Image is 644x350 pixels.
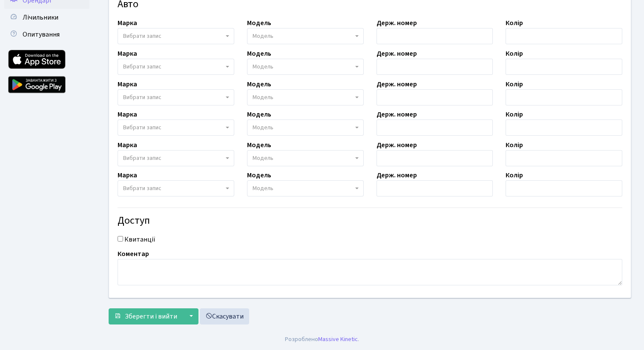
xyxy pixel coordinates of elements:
button: Зберегти і вийти [109,308,183,324]
label: Держ. номер [377,48,417,59]
label: Колір [506,140,523,150]
a: Лічильники [4,9,89,26]
div: Розроблено . [285,335,359,344]
label: Модель [247,140,271,150]
label: Марка [118,140,137,150]
span: Опитування [23,30,60,39]
label: Колір [506,48,523,59]
span: Вибрати запис [123,63,161,71]
label: Держ. номер [377,170,417,180]
a: Скасувати [200,308,249,324]
span: Вибрати запис [123,154,161,162]
label: Держ. номер [377,79,417,89]
span: Вибрати запис [123,123,161,132]
span: Вибрати запис [123,32,161,40]
span: Вибрати запис [123,184,161,193]
label: Колір [506,79,523,89]
label: Модель [247,79,271,89]
a: Massive Kinetic [318,335,358,344]
label: Квитанції [124,234,155,245]
label: Модель [247,109,271,120]
label: Марка [118,79,137,89]
span: Модель [253,184,273,193]
label: Марка [118,109,137,120]
label: Марка [118,18,137,28]
span: Модель [253,63,273,71]
label: Держ. номер [377,140,417,150]
span: Модель [253,123,273,132]
label: Модель [247,170,271,180]
label: Коментар [118,249,149,259]
a: Опитування [4,26,89,43]
label: Колір [506,109,523,120]
span: Лічильники [23,13,58,22]
span: Модель [253,32,273,40]
span: Вибрати запис [123,93,161,102]
label: Марка [118,48,137,59]
label: Модель [247,18,271,28]
label: Марка [118,170,137,180]
h4: Доступ [118,215,622,227]
span: Модель [253,154,273,162]
label: Модель [247,48,271,59]
label: Колір [506,170,523,180]
label: Держ. номер [377,18,417,28]
label: Держ. номер [377,109,417,120]
span: Модель [253,93,273,102]
label: Колір [506,18,523,28]
span: Зберегти і вийти [125,312,177,321]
